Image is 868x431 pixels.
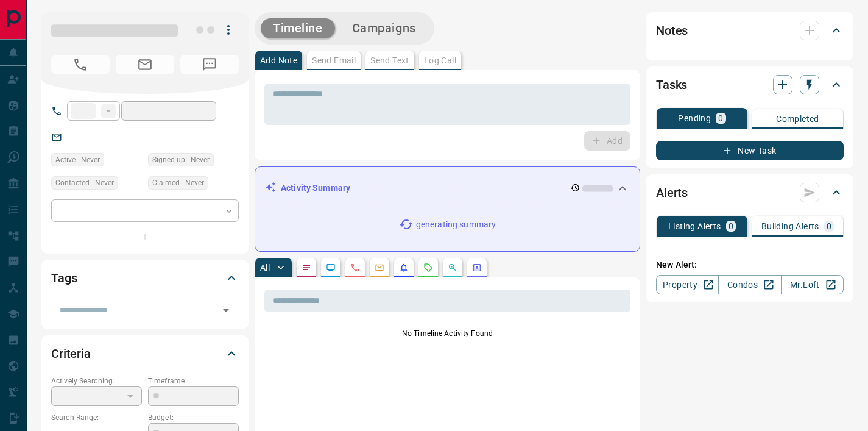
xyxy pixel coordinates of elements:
button: New Task [656,141,844,160]
span: Active - Never [55,154,100,166]
p: Timeframe: [148,376,239,386]
span: Claimed - Never [152,177,204,189]
span: No Number [180,55,239,74]
h2: Notes [656,21,688,40]
p: Budget: [148,412,239,423]
p: Pending [678,114,711,123]
div: Tasks [656,70,844,99]
h2: Tags [51,268,77,288]
p: New Alert: [656,258,844,271]
a: -- [71,132,76,141]
p: Actively Searching: [51,376,142,386]
p: Add Note [260,56,297,65]
span: No Email [116,55,174,74]
h2: Criteria [51,344,91,363]
span: No Number [51,55,110,74]
p: All [260,263,270,272]
p: Search Range: [51,412,142,423]
p: 0 [718,114,723,123]
span: Contacted - Never [55,177,114,189]
div: Activity Summary [265,177,630,199]
p: 0 [729,222,733,230]
p: Listing Alerts [668,222,721,230]
div: Criteria [51,339,239,368]
button: Open [217,302,235,319]
a: Mr.Loft [781,275,844,294]
svg: Listing Alerts [399,263,409,272]
svg: Requests [423,263,433,272]
a: Property [656,275,719,294]
svg: Notes [302,263,311,272]
p: No Timeline Activity Found [264,328,630,339]
span: Signed up - Never [152,154,210,166]
p: generating summary [416,218,496,231]
a: Condos [718,275,781,294]
svg: Agent Actions [472,263,482,272]
button: Timeline [261,18,335,38]
p: Completed [776,115,819,123]
div: Tags [51,263,239,293]
svg: Lead Browsing Activity [326,263,336,272]
svg: Emails [375,263,384,272]
p: Activity Summary [281,182,350,194]
button: Campaigns [340,18,428,38]
div: Notes [656,16,844,45]
p: 0 [827,222,831,230]
div: Alerts [656,178,844,207]
h2: Alerts [656,183,688,202]
svg: Calls [350,263,360,272]
svg: Opportunities [448,263,457,272]
h2: Tasks [656,75,687,94]
p: Building Alerts [761,222,819,230]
